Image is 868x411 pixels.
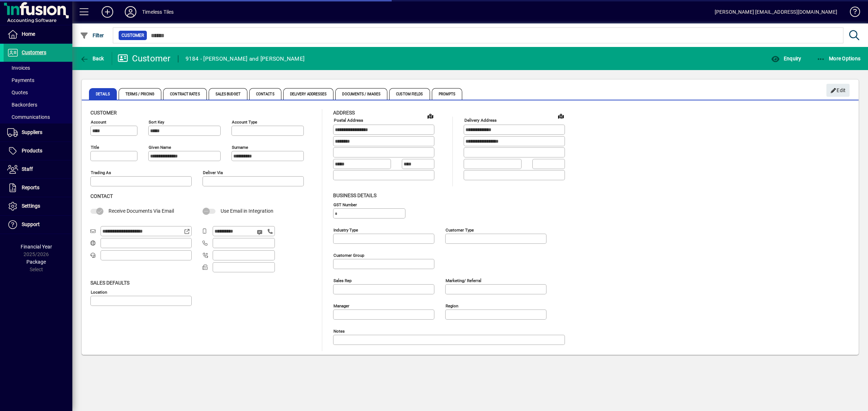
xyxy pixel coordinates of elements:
a: Payments [4,74,72,86]
span: Sales defaults [90,280,129,286]
span: Custom Fields [389,88,430,100]
mat-label: Given name [149,145,171,150]
span: Edit [830,85,846,96]
mat-label: Location [91,289,107,294]
span: Enquiry [771,56,801,61]
span: Delivery Addresses [283,88,334,100]
span: Communications [7,114,50,120]
a: View on map [555,110,567,122]
span: Invoices [7,65,30,71]
span: Terms / Pricing [119,88,162,100]
mat-label: Region [446,303,458,308]
a: Backorders [4,99,72,111]
span: Customers [22,49,46,55]
mat-label: Sort key [149,120,164,125]
span: Home [22,31,35,37]
span: Support [22,221,40,227]
button: More Options [815,52,863,65]
mat-label: Notes [333,328,345,333]
span: Filter [80,33,104,38]
button: Back [78,52,106,65]
div: Timeless Tiles [142,6,174,18]
mat-label: Customer group [333,252,364,258]
span: Address [333,110,355,116]
a: Support [4,216,72,234]
a: Home [4,25,72,43]
span: Documents / Images [335,88,387,100]
a: Communications [4,111,72,123]
button: Filter [78,29,106,42]
span: Payments [7,77,34,83]
span: Use Email in Integration [221,208,273,214]
span: Details [89,88,117,100]
button: Profile [119,5,142,18]
span: Receive Documents Via Email [109,208,174,214]
span: Contact [90,193,113,199]
span: Backorders [7,102,37,108]
mat-label: Industry type [333,227,358,232]
a: Reports [4,179,72,197]
span: Suppliers [22,129,42,135]
a: Quotes [4,86,72,99]
button: Add [96,5,119,18]
button: Send SMS [252,224,269,241]
span: Prompts [432,88,463,100]
span: Business details [333,192,376,198]
span: Financial Year [21,244,52,250]
mat-label: Account [91,120,106,125]
div: Customer [118,53,171,64]
span: More Options [817,56,861,61]
button: Enquiry [769,52,803,65]
mat-label: Customer type [446,227,474,232]
span: Settings [22,203,40,209]
mat-label: Title [91,145,99,150]
div: 9184 - [PERSON_NAME] and [PERSON_NAME] [186,53,305,65]
span: Sales Budget [209,88,247,100]
mat-label: Marketing/ Referral [446,278,481,283]
span: Products [22,148,42,153]
div: [PERSON_NAME] [EMAIL_ADDRESS][DOMAIN_NAME] [715,6,837,18]
a: Staff [4,160,72,178]
a: Products [4,142,72,160]
app-page-header-button: Back [72,52,112,65]
span: Contract Rates [163,88,207,100]
mat-label: Trading as [91,170,111,175]
a: Settings [4,197,72,215]
span: Back [80,56,104,61]
span: Package [26,259,46,265]
mat-label: Sales rep [333,278,352,283]
span: Quotes [7,90,28,95]
span: Customer [122,32,144,39]
mat-label: Manager [333,303,349,308]
a: View on map [425,110,436,122]
span: Staff [22,166,33,172]
a: Suppliers [4,124,72,142]
mat-label: Deliver via [203,170,223,175]
span: Customer [90,110,117,116]
a: Knowledge Base [844,1,859,25]
a: Invoices [4,62,72,74]
mat-label: Surname [232,145,248,150]
mat-label: Account Type [232,120,257,125]
span: Reports [22,185,39,190]
span: Contacts [249,88,281,100]
mat-label: GST Number [333,202,357,207]
button: Edit [826,84,850,97]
